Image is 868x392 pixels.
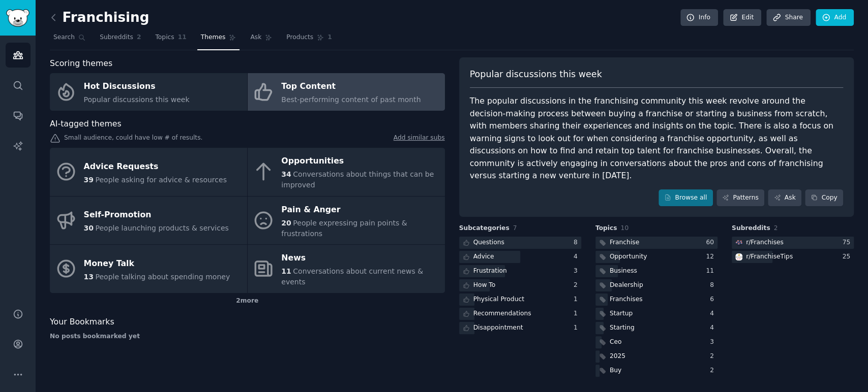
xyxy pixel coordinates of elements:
span: 20 [281,219,291,227]
div: No posts bookmarked yet [50,332,445,341]
a: Franchises6 [595,293,717,306]
a: Hot DiscussionsPopular discussions this week [50,73,247,111]
div: 3 [574,267,581,276]
a: Search [50,29,89,50]
span: Conversations about things that can be improved [281,170,434,189]
img: Franchises [735,239,742,246]
div: News [281,250,439,267]
a: Browse all [659,189,713,207]
div: 2 [710,366,717,375]
span: Conversations about current news & events [281,267,423,286]
span: People talking about spending money [95,273,230,281]
div: 2 more [50,293,445,309]
div: Startup [610,309,633,318]
div: 2025 [610,352,625,361]
div: 6 [710,295,717,304]
a: Franchise60 [595,237,717,249]
a: Physical Product1 [459,293,581,306]
a: Self-Promotion30People launching products & services [50,197,247,245]
div: 12 [706,252,717,262]
a: Patterns [716,189,764,207]
span: Popular discussions this week [84,95,190,104]
div: Self-Promotion [84,207,229,223]
div: Buy [610,366,621,375]
div: Business [610,267,637,276]
span: Themes [201,33,226,42]
a: Top ContentBest-performing content of past month [248,73,445,111]
a: Franchisesr/Franchises75 [732,237,854,249]
span: People expressing pain points & frustrations [281,219,407,238]
a: Add similar subs [394,134,445,144]
a: Share [766,9,810,26]
a: Money Talk13People talking about spending money [50,245,247,293]
a: 20252 [595,350,717,363]
div: How To [473,281,496,290]
div: Recommendations [473,309,531,318]
a: Startup4 [595,308,717,320]
a: Advice4 [459,251,581,264]
a: Dealership8 [595,279,717,292]
span: Topics [155,33,174,42]
img: FranchiseTips [735,253,742,260]
span: 7 [513,224,517,232]
div: Advice Requests [84,158,227,175]
a: Ask [768,189,801,207]
a: FranchiseTipsr/FranchiseTips25 [732,251,854,264]
a: Themes [197,29,240,50]
div: Ceo [610,338,622,347]
span: 13 [84,273,94,281]
a: Opportunities34Conversations about things that can be improved [248,148,445,196]
div: 11 [706,267,717,276]
a: Ceo3 [595,336,717,349]
div: Disappointment [473,323,523,333]
span: AI-tagged themes [50,118,122,130]
a: Ask [247,29,276,50]
div: 1 [574,295,581,304]
a: How To2 [459,279,581,292]
div: Opportunity [610,252,647,262]
div: 4 [574,252,581,262]
a: Disappointment1 [459,322,581,335]
div: 1 [574,323,581,333]
a: Add [816,9,854,26]
a: News11Conversations about current news & events [248,245,445,293]
a: Questions8 [459,237,581,249]
a: Buy2 [595,365,717,377]
div: r/ FranchiseTips [746,252,793,262]
a: Recommendations1 [459,308,581,320]
a: Opportunity12 [595,251,717,264]
div: 4 [710,309,717,318]
div: The popular discussions in the franchising community this week revolve around the decision-making... [470,95,844,182]
span: 11 [281,267,291,275]
span: Search [53,33,75,42]
div: Franchise [610,238,639,247]
div: 25 [842,252,854,262]
span: 2 [773,224,777,232]
span: People asking for advice & resources [95,176,226,184]
a: Frustration3 [459,265,581,278]
a: Products1 [283,29,335,50]
a: Advice Requests39People asking for advice & resources [50,148,247,196]
div: Pain & Anger [281,202,439,218]
img: GummySearch logo [6,9,29,27]
div: Starting [610,323,635,333]
h2: Franchising [50,10,149,26]
span: Ask [250,33,261,42]
span: 11 [178,33,187,42]
div: Frustration [473,267,507,276]
span: 2 [137,33,141,42]
span: 30 [84,224,94,232]
span: Popular discussions this week [470,68,602,81]
a: Business11 [595,265,717,278]
div: Physical Product [473,295,524,304]
a: Subreddits2 [96,29,144,50]
div: 8 [574,238,581,247]
span: Topics [595,224,617,233]
span: Best-performing content of past month [281,95,421,104]
span: Subreddits [100,33,133,42]
span: Scoring themes [50,57,112,70]
div: 1 [574,309,581,318]
span: 1 [327,33,332,42]
span: 10 [620,224,628,232]
span: 39 [84,176,94,184]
